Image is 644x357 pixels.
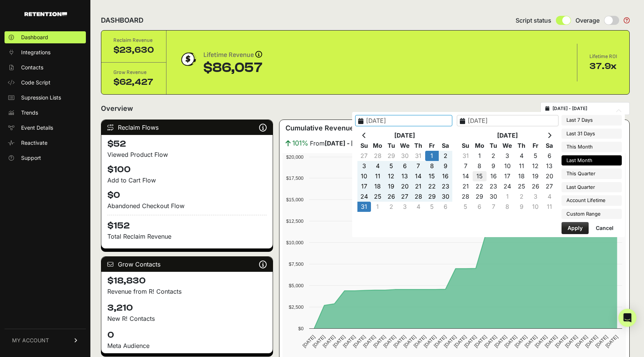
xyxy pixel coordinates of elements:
[459,161,473,171] td: 7
[487,192,501,202] td: 30
[107,176,267,185] div: Add to Cart Flow
[564,334,579,349] text: [DATE]
[24,12,67,16] img: Retention.com
[487,171,501,181] td: 16
[357,151,371,161] td: 27
[21,109,38,116] span: Trends
[562,169,622,179] li: This Quarter
[286,175,304,181] text: $17,500
[107,189,267,201] h4: $0
[423,334,437,349] text: [DATE]
[403,334,417,349] text: [DATE]
[562,195,622,206] li: Account Lifetime
[425,202,439,212] td: 5
[342,334,357,349] text: [DATE]
[493,334,508,349] text: [DATE]
[523,334,538,349] text: [DATE]
[453,334,468,349] text: [DATE]
[562,129,622,139] li: Last 31 Days
[398,141,412,151] th: We
[412,171,425,181] td: 14
[352,334,367,349] text: [DATE]
[562,222,589,234] button: Apply
[473,181,487,192] td: 22
[473,192,487,202] td: 29
[514,141,528,151] th: Th
[357,181,371,192] td: 17
[21,139,47,147] span: Reactivate
[501,161,514,171] td: 10
[107,329,267,341] h4: 0
[594,334,609,349] text: [DATE]
[574,334,589,349] text: [DATE]
[372,334,387,349] text: [DATE]
[412,151,425,161] td: 31
[113,69,154,76] div: Grow Revenue
[542,141,556,151] th: Sa
[298,326,304,331] text: $0
[371,141,385,151] th: Mo
[501,202,514,212] td: 8
[382,334,397,349] text: [DATE]
[439,192,452,202] td: 30
[439,171,452,181] td: 16
[392,334,407,349] text: [DATE]
[113,37,154,44] div: Reclaim Revenue
[528,192,542,202] td: 3
[473,334,488,349] text: [DATE]
[618,309,636,327] div: Open Intercom Messenger
[487,151,501,161] td: 2
[371,130,439,141] th: [DATE]
[113,76,154,88] div: $62,427
[12,337,49,344] span: MY ACCOUNT
[528,181,542,192] td: 26
[412,192,425,202] td: 28
[473,130,543,141] th: [DATE]
[322,334,336,349] text: [DATE]
[425,192,439,202] td: 29
[289,304,304,310] text: $2,500
[5,61,86,74] a: Contacts
[501,181,514,192] td: 24
[562,142,622,152] li: This Month
[589,53,617,60] div: Lifetime ROI
[101,15,143,26] h2: DASHBOARD
[501,151,514,161] td: 3
[562,115,622,126] li: Last 7 Days
[398,171,412,181] td: 13
[21,124,53,132] span: Event Details
[514,334,528,349] text: [DATE]
[398,161,412,171] td: 6
[425,171,439,181] td: 15
[514,151,528,161] td: 4
[433,334,447,349] text: [DATE]
[562,155,622,166] li: Last Month
[487,202,501,212] td: 7
[483,334,498,349] text: [DATE]
[443,334,458,349] text: [DATE]
[107,275,267,287] h4: $18,830
[5,107,86,119] a: Trends
[590,222,620,234] button: Cancel
[5,31,86,43] a: Dashboard
[542,181,556,192] td: 27
[325,139,372,147] strong: [DATE] - [DATE]
[357,192,371,202] td: 24
[554,334,569,349] text: [DATE]
[203,60,262,75] div: $86,057
[286,218,304,224] text: $12,500
[385,181,398,192] td: 19
[285,123,354,133] h3: Cumulative Revenue
[514,161,528,171] td: 11
[516,16,551,25] span: Script status
[584,334,599,349] text: [DATE]
[514,202,528,212] td: 9
[528,151,542,161] td: 5
[412,181,425,192] td: 21
[542,161,556,171] td: 13
[501,171,514,181] td: 17
[412,334,427,349] text: [DATE]
[332,334,346,349] text: [DATE]
[542,192,556,202] td: 4
[311,334,326,349] text: [DATE]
